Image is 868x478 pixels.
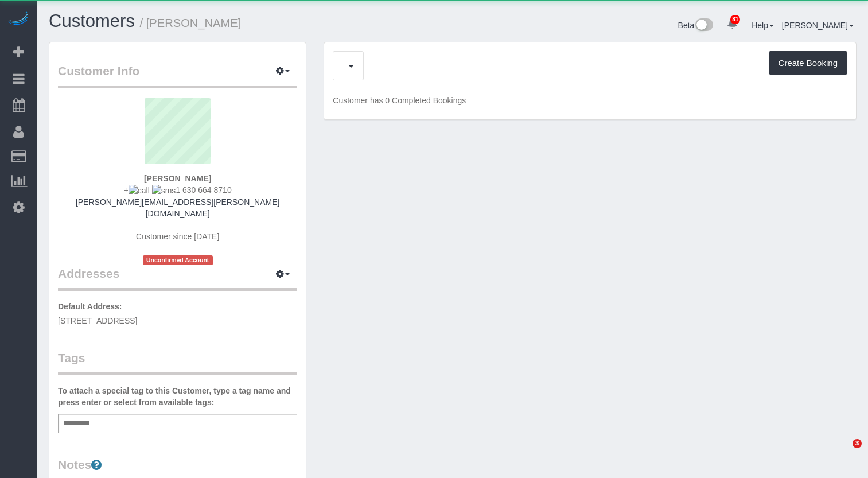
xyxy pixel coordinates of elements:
button: Create Booking [769,51,847,75]
a: [PERSON_NAME] [782,21,854,30]
legend: Tags [58,349,297,375]
a: Customers [49,11,135,31]
span: + 1 630 664 8710 [124,185,232,195]
legend: Customer Info [58,63,297,88]
a: Beta [678,21,714,30]
a: 81 [721,11,744,37]
a: [PERSON_NAME][EMAIL_ADDRESS][PERSON_NAME][DOMAIN_NAME] [76,197,280,218]
img: New interface [694,18,713,33]
span: 81 [730,15,740,24]
label: To attach a special tag to this Customer, type a tag name and press enter or select from availabl... [58,385,297,408]
p: Customer has 0 Completed Bookings [333,95,847,106]
strong: [PERSON_NAME] [144,174,211,183]
a: Help [752,21,774,30]
small: / [PERSON_NAME] [140,17,242,29]
iframe: Intercom live chat [829,439,857,467]
span: Unconfirmed Account [143,255,213,265]
span: 3 [853,439,862,448]
img: sms [152,185,176,196]
label: Default Address: [58,301,122,312]
img: call [129,185,150,196]
span: [STREET_ADDRESS] [58,316,137,325]
img: Automaid Logo [7,11,30,28]
span: Customer since [DATE] [136,232,219,241]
